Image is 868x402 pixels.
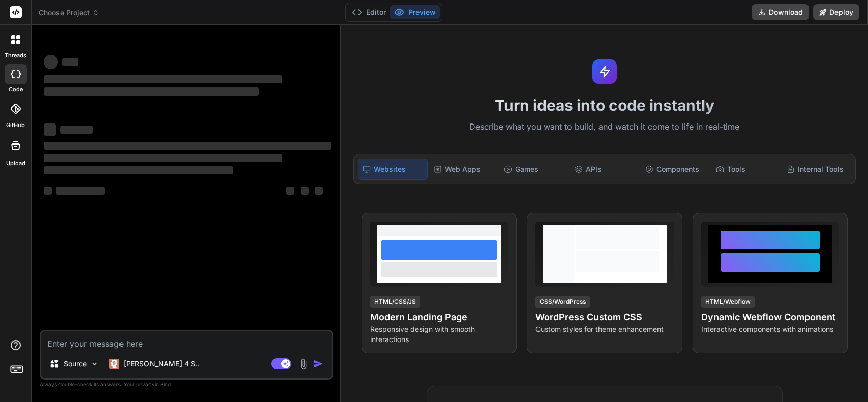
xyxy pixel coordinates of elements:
p: Source [64,359,87,369]
div: Internal Tools [783,159,851,180]
h4: WordPress Custom CSS [535,310,673,324]
p: Interactive components with animations [701,324,839,334]
span: ‌ [62,58,78,66]
span: ‌ [301,187,309,195]
div: Tools [712,159,781,180]
span: privacy [136,381,155,387]
span: ‌ [44,55,58,69]
button: Deploy [813,4,859,20]
span: Choose Project [39,8,99,18]
span: ‌ [44,123,56,136]
img: Pick Models [90,360,99,368]
button: Download [752,4,809,20]
div: Websites [358,159,428,180]
label: code [9,85,23,94]
span: ‌ [44,87,259,96]
button: Editor [348,5,390,19]
label: threads [5,51,26,60]
label: Upload [6,159,25,168]
span: ‌ [44,154,282,162]
div: APIs [571,159,639,180]
p: Custom styles for theme enhancement [535,324,673,334]
div: Games [500,159,568,180]
div: CSS/WordPress [535,296,590,308]
h4: Dynamic Webflow Component [701,310,839,324]
span: ‌ [44,187,52,195]
span: ‌ [44,166,233,174]
p: Always double-check its answers. Your in Bind [40,380,333,389]
span: ‌ [44,75,282,83]
span: ‌ [315,187,323,195]
div: HTML/Webflow [701,296,755,308]
img: Claude 4 Sonnet [109,359,119,369]
p: Responsive design with smooth interactions [370,324,508,345]
span: ‌ [44,142,331,150]
button: Preview [390,5,440,19]
span: ‌ [60,126,93,134]
img: attachment [297,358,309,370]
h1: Turn ideas into code instantly [347,96,862,114]
img: icon [313,359,323,369]
span: ‌ [56,187,105,195]
div: Web Apps [430,159,498,180]
div: HTML/CSS/JS [370,296,420,308]
h4: Modern Landing Page [370,310,508,324]
p: Describe what you want to build, and watch it come to life in real-time [347,120,862,134]
p: [PERSON_NAME] 4 S.. [124,359,199,369]
span: ‌ [286,187,294,195]
label: GitHub [6,121,25,130]
div: Components [641,159,710,180]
